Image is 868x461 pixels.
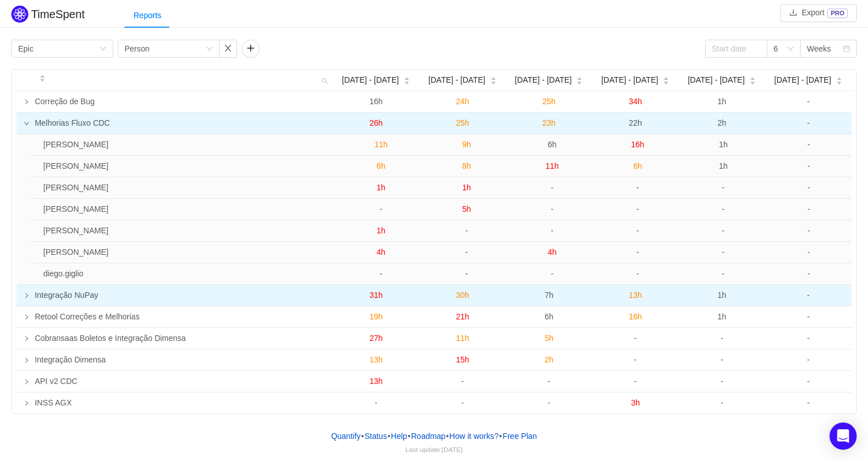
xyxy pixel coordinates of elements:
span: 3h [631,398,640,407]
span: - [380,269,383,278]
td: Cibele Goudinho [39,156,338,177]
span: 1h [719,140,728,149]
a: Quantify [330,428,361,445]
div: Epic [18,40,33,57]
span: - [634,355,637,364]
span: 13h [629,291,642,300]
span: - [807,269,810,278]
span: - [634,334,637,343]
span: - [551,183,553,192]
td: Bruno Duarte [39,242,338,263]
div: Weeks [807,40,831,57]
span: 30h [456,291,469,300]
td: Murilo Oliveira [39,220,338,242]
td: Cobransaas Boletos e Integração Dimensa [30,328,333,349]
span: 15h [456,355,469,364]
i: icon: caret-up [490,76,496,79]
span: - [551,204,553,214]
span: - [807,204,810,214]
i: icon: caret-down [490,80,496,83]
button: icon: plus [242,40,260,58]
span: 13h [369,355,383,364]
i: icon: caret-up [663,76,669,79]
span: 1h [717,291,727,300]
span: 6h [377,161,386,170]
span: - [722,247,725,257]
i: icon: caret-up [750,76,756,79]
i: icon: down [24,121,29,126]
span: - [634,377,637,386]
button: icon: close [219,40,237,58]
td: API v2 CDC [30,371,333,392]
i: icon: right [24,379,29,385]
span: - [807,247,810,257]
i: icon: caret-down [750,80,756,83]
span: 4h [548,247,557,257]
span: • [388,432,390,441]
span: - [807,97,810,106]
a: Help [390,428,408,445]
span: 22h [629,118,642,127]
span: - [722,269,725,278]
span: [DATE] - [DATE] [601,74,659,86]
span: - [637,204,639,214]
span: 5h [544,334,553,343]
button: How it works? [449,428,499,445]
i: icon: caret-down [663,80,669,83]
span: - [465,269,468,278]
span: - [461,398,464,407]
span: 11h [456,334,469,343]
span: - [807,377,810,386]
div: Sort [663,75,669,83]
span: 6h [544,312,553,321]
span: - [465,247,468,257]
span: - [807,183,810,192]
span: - [807,140,810,149]
span: 11h [545,161,558,170]
span: • [499,432,502,441]
span: 16h [629,312,642,321]
span: - [807,334,810,343]
td: Integração NuPay [30,285,333,306]
span: - [465,226,468,235]
i: icon: right [24,357,29,363]
i: icon: caret-up [403,76,410,79]
span: 9h [462,140,471,149]
span: 27h [369,334,383,343]
span: - [807,161,810,170]
span: 1h [377,183,386,192]
span: - [807,118,810,127]
a: Roadmap [411,428,446,445]
span: 25h [542,97,555,106]
span: - [720,334,723,343]
span: 6h [548,140,557,149]
span: - [637,247,639,257]
span: - [807,398,810,407]
i: icon: right [24,293,29,298]
span: Last update: [406,446,463,453]
i: icon: down [787,45,794,53]
i: icon: caret-down [836,80,842,83]
button: icon: downloadExportPRO [780,4,857,22]
span: 4h [377,247,386,257]
i: icon: down [206,45,213,53]
div: Sort [836,75,843,83]
i: icon: caret-down [40,78,46,81]
td: Integração Dimensa [30,349,333,371]
span: 26h [369,118,383,127]
span: 1h [717,97,727,106]
a: Status [364,428,388,445]
span: 2h [717,118,727,127]
button: Free Plan [502,428,538,445]
i: icon: caret-down [577,80,583,83]
td: Francisco Sousa [39,134,338,156]
h2: TimeSpent [31,8,85,20]
i: icon: right [24,336,29,342]
div: Sort [403,75,410,83]
div: Person [124,40,149,57]
span: 19h [369,312,383,321]
span: 8h [462,161,471,170]
span: 7h [544,291,553,300]
span: - [548,377,551,386]
td: Giulia Costa [39,199,338,220]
